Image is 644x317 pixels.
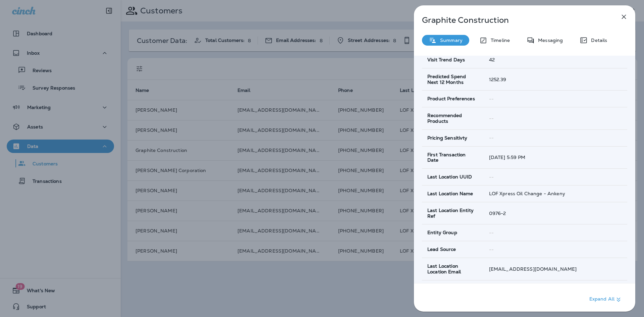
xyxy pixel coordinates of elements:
span: -- [489,135,494,141]
p: Timeline [487,38,510,43]
span: Visit Trend Days [427,57,465,63]
span: -- [489,174,494,180]
span: Last Location UUID [427,174,472,180]
p: Messaging [535,38,563,43]
p: Details [588,38,607,43]
span: 42 [489,57,495,63]
span: Last Location Name [427,191,473,197]
span: -- [489,230,494,236]
span: Pricing Sensitivty [427,135,468,141]
span: [DATE] 5:59 PM [489,154,526,160]
span: 1252.39 [489,76,506,83]
span: 0976-2 [489,210,506,216]
span: -- [489,96,494,102]
p: Expand All [589,296,623,304]
span: [EMAIL_ADDRESS][DOMAIN_NAME] [489,266,577,272]
span: Recommended Products [427,113,478,124]
span: Predicted Spend Next 12 Months [427,74,478,85]
span: -- [489,247,494,253]
button: View less [584,283,622,296]
span: First Transaction Date [427,152,478,163]
button: Expand All [587,294,625,306]
span: -- [489,115,494,121]
span: LOF Xpress Oil Change - Ankeny [489,191,565,197]
span: Lead Source [427,247,456,252]
span: Entity Group [427,230,457,235]
span: Last Location Location Email [427,263,478,275]
span: Last Location Entity Ref [427,208,478,219]
p: Summary [437,38,463,43]
span: Product Preferences [427,96,475,102]
p: Graphite Construction [422,15,605,25]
